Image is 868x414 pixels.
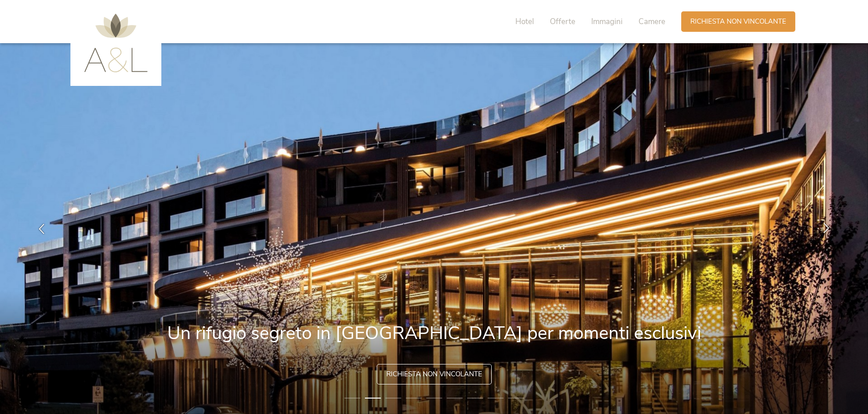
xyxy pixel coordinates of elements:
span: Richiesta non vincolante [690,17,786,26]
span: Richiesta non vincolante [386,369,482,379]
span: Hotel [515,16,534,27]
span: Offerte [550,16,575,27]
span: Immagini [591,16,623,27]
span: Camere [639,16,665,27]
img: AMONTI & LUNARIS Wellnessresort [84,14,148,72]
